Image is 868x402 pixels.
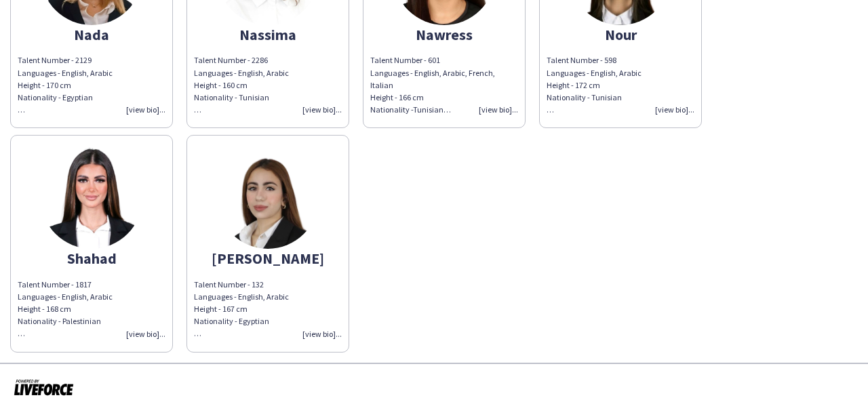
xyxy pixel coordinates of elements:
[18,28,165,41] div: Nada
[547,79,694,117] div: Height - 172 cm Nationality - Tunisian
[18,252,165,264] div: Shahad
[18,291,165,328] div: Languages - English, Arabic
[18,279,92,289] span: Talent Number - 1817
[547,28,694,41] div: Nour
[413,104,451,115] span: Tunisian
[370,28,518,41] div: Nawress
[217,147,319,249] img: thumb-2e0034d6-7930-4ae6-860d-e19d2d874555.png
[194,252,342,264] div: [PERSON_NAME]
[194,279,289,339] span: Talent Number - 132 Languages - English, Arabic Height - 167 cm Nationality - Egyptian
[370,55,495,115] span: Talent Number - 601 Languages - English, Arabic, French, Italian Height - 166 cm Nationality -
[547,67,694,117] div: Languages - English, Arabic
[18,303,165,327] div: Height - 168 cm Nationality - Palestinian
[18,55,113,115] span: Talent Number - 2129 Languages - English, Arabic Height - 170 cm Nationality - Egyptian
[194,55,289,115] span: Talent Number - 2286 Languages - English, Arabic Height - 160 cm Nationality - Tunisian
[14,378,74,397] img: Powered by Liveforce
[41,147,142,249] img: thumb-22a80c24-cb5f-4040-b33a-0770626b616f.png
[194,28,342,41] div: Nassima
[547,55,616,65] span: Talent Number - 598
